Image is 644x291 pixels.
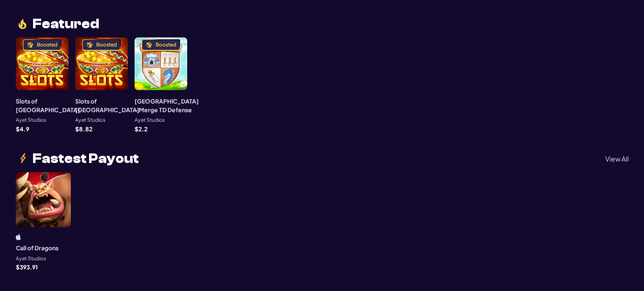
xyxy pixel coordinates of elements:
[135,97,199,115] h3: [GEOGRAPHIC_DATA] - Merge TD Defense
[146,42,152,48] img: Boosted
[96,42,117,47] div: Boosted
[135,126,147,132] p: $ 2.2
[16,117,46,123] p: Ayet Studios
[75,117,105,123] p: Ayet Studios
[37,42,57,47] div: Boosted
[16,97,80,115] h3: Slots of [GEOGRAPHIC_DATA]
[16,244,58,252] h3: Call of Dragons
[16,256,46,261] p: Ayet Studios
[16,234,21,240] img: ios
[33,17,99,31] span: Featured
[16,126,29,132] p: $ 4.9
[16,17,29,31] img: fire
[75,126,92,132] p: $ 8.82
[16,264,38,270] p: $ 393.91
[75,97,139,115] h3: Slots of [GEOGRAPHIC_DATA]
[16,152,29,165] img: lightning
[135,117,165,123] p: Ayet Studios
[33,152,139,165] span: Fastest Payout
[156,42,176,47] div: Boosted
[605,155,629,162] p: View All
[27,42,34,48] img: Boosted
[86,42,93,48] img: Boosted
